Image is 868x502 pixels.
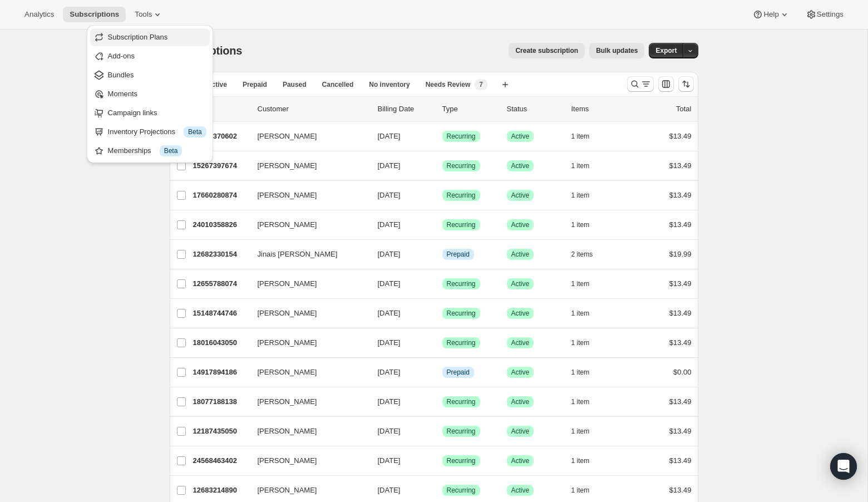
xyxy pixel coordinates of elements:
[193,455,249,466] p: 24568463402
[258,190,317,201] span: [PERSON_NAME]
[655,46,677,55] span: Export
[447,279,476,288] span: Recurring
[258,308,317,319] span: [PERSON_NAME]
[378,338,401,347] span: [DATE]
[90,104,210,122] button: Campaign links
[571,368,590,377] span: 1 item
[596,46,638,55] span: Bulk updates
[243,80,267,89] span: Prepaid
[258,219,317,230] span: [PERSON_NAME]
[447,427,476,436] span: Recurring
[258,485,317,496] span: [PERSON_NAME]
[571,104,627,115] div: Items
[447,191,476,200] span: Recurring
[193,365,692,380] div: 14917894186[PERSON_NAME][DATE]InfoPrepaidSuccessActive1 item$0.00
[511,132,530,141] span: Active
[511,397,530,406] span: Active
[676,104,691,115] p: Total
[193,394,692,410] div: 18077188138[PERSON_NAME][DATE]SuccessRecurringSuccessActive1 item$13.49
[669,427,692,435] span: $13.49
[193,104,249,115] p: ID
[669,132,692,140] span: $13.49
[108,71,134,79] span: Bundles
[669,279,692,288] span: $13.49
[90,123,210,141] button: Inventory Projections
[571,335,602,351] button: 1 item
[193,129,692,144] div: 18642370602[PERSON_NAME][DATE]SuccessRecurringSuccessActive1 item$13.49
[571,397,590,406] span: 1 item
[90,85,210,103] button: Moments
[378,486,401,494] span: [DATE]
[193,190,249,201] p: 17660280874
[193,104,692,115] div: IDCustomerBilling DateTypeStatusItemsTotal
[589,43,644,58] button: Bulk updates
[251,393,362,411] button: [PERSON_NAME]
[378,279,401,288] span: [DATE]
[442,104,498,115] div: Type
[90,47,210,65] button: Add-ons
[511,368,530,377] span: Active
[193,217,692,233] div: 24010358826[PERSON_NAME][DATE]SuccessRecurringSuccessActive1 item$13.49
[571,365,602,380] button: 1 item
[511,456,530,465] span: Active
[447,161,476,170] span: Recurring
[669,191,692,199] span: $13.49
[378,397,401,406] span: [DATE]
[447,338,476,347] span: Recurring
[258,278,317,289] span: [PERSON_NAME]
[251,275,362,293] button: [PERSON_NAME]
[193,247,692,262] div: 12682330154Jinais [PERSON_NAME][DATE]InfoPrepaidSuccessActive2 items$19.99
[571,188,602,203] button: 1 item
[258,160,317,171] span: [PERSON_NAME]
[258,426,317,437] span: [PERSON_NAME]
[378,161,401,170] span: [DATE]
[90,142,210,160] button: Memberships
[479,80,483,89] span: 7
[669,309,692,317] span: $13.49
[669,456,692,465] span: $13.49
[251,363,362,381] button: [PERSON_NAME]
[447,486,476,495] span: Recurring
[18,7,61,22] button: Analytics
[193,278,249,289] p: 12655788074
[763,10,778,19] span: Help
[511,486,530,495] span: Active
[669,161,692,170] span: $13.49
[511,250,530,259] span: Active
[511,161,530,170] span: Active
[571,161,590,170] span: 1 item
[649,43,683,58] button: Export
[378,132,401,140] span: [DATE]
[193,483,692,498] div: 12683214890[PERSON_NAME][DATE]SuccessRecurringSuccessActive1 item$13.49
[447,456,476,465] span: Recurring
[258,249,338,260] span: Jinais [PERSON_NAME]
[378,250,401,258] span: [DATE]
[258,367,317,378] span: [PERSON_NAME]
[251,245,362,263] button: Jinais [PERSON_NAME]
[378,456,401,465] span: [DATE]
[258,337,317,348] span: [PERSON_NAME]
[571,217,602,233] button: 1 item
[746,7,796,22] button: Help
[571,191,590,200] span: 1 item
[511,338,530,347] span: Active
[193,306,692,321] div: 15148744746[PERSON_NAME][DATE]SuccessRecurringSuccessActive1 item$13.49
[669,250,692,258] span: $19.99
[447,368,470,377] span: Prepaid
[511,191,530,200] span: Active
[571,309,590,318] span: 1 item
[571,158,602,174] button: 1 item
[673,368,692,376] span: $0.00
[63,7,126,22] button: Subscriptions
[258,455,317,466] span: [PERSON_NAME]
[830,453,857,480] div: Open Intercom Messenger
[669,397,692,406] span: $13.49
[193,337,249,348] p: 18016043050
[108,109,157,117] span: Campaign links
[251,216,362,234] button: [PERSON_NAME]
[627,76,654,92] button: Search and filter results
[193,160,249,171] p: 15267397674
[193,367,249,378] p: 14917894186
[90,66,210,84] button: Bundles
[258,396,317,407] span: [PERSON_NAME]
